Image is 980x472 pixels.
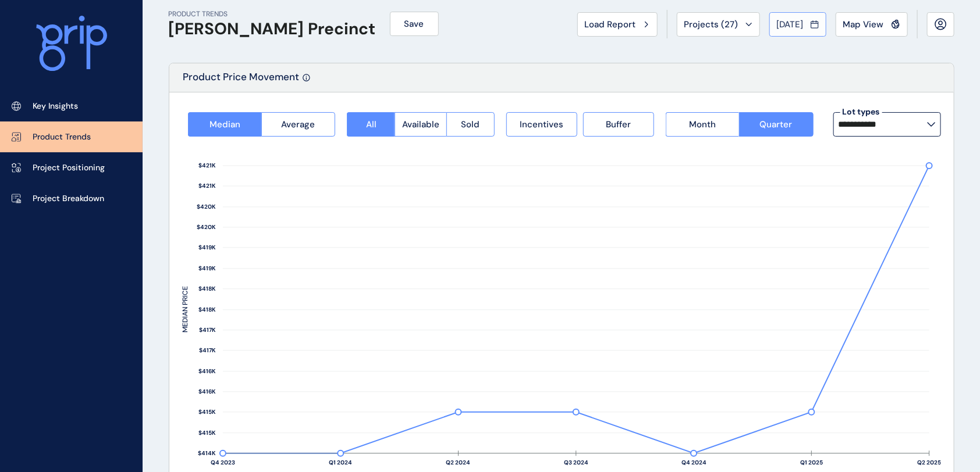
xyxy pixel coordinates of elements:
[917,459,941,466] text: Q2 2025
[33,162,105,174] p: Project Positioning
[198,162,216,170] text: $421K
[520,119,563,130] span: Incentives
[681,459,706,466] text: Q4 2024
[33,101,78,112] p: Key Insights
[329,459,352,466] text: Q1 2024
[199,347,216,355] text: $417K
[461,119,480,130] span: Sold
[585,19,636,30] span: Load Report
[210,119,240,130] span: Median
[395,112,446,137] button: Available
[402,119,439,130] span: Available
[188,112,261,137] button: Median
[169,19,376,39] h1: [PERSON_NAME] Precinct
[577,12,658,37] button: Load Report
[197,224,216,231] text: $420K
[198,285,216,293] text: $418K
[760,119,793,130] span: Quarter
[198,430,216,437] text: $415K
[777,19,804,30] span: [DATE]
[689,119,716,130] span: Month
[180,287,190,333] text: MEDIAN PRICE
[739,112,813,137] button: Quarter
[197,203,216,211] text: $420K
[33,131,91,143] p: Product Trends
[198,306,216,314] text: $418K
[446,459,470,466] text: Q2 2024
[404,18,424,30] span: Save
[198,244,216,252] text: $419K
[564,459,588,466] text: Q3 2024
[840,106,882,118] label: Lot types
[506,112,577,137] button: Incentives
[198,450,216,457] text: $414K
[606,119,631,130] span: Buffer
[198,265,216,273] text: $419K
[33,193,104,205] p: Project Breakdown
[390,12,439,36] button: Save
[366,119,377,130] span: All
[282,119,315,130] span: Average
[347,112,395,137] button: All
[677,12,760,37] button: Projects (27)
[836,12,908,37] button: Map View
[261,112,335,137] button: Average
[583,112,654,137] button: Buffer
[684,19,738,30] span: Projects ( 27 )
[800,459,823,466] text: Q1 2025
[769,12,826,37] button: [DATE]
[199,327,216,334] text: $417K
[198,368,216,376] text: $416K
[198,183,216,190] text: $421K
[198,409,216,416] text: $415K
[198,388,216,396] text: $416K
[843,19,884,30] span: Map View
[183,70,300,92] p: Product Price Movement
[446,112,495,137] button: Sold
[666,112,739,137] button: Month
[211,459,235,466] text: Q4 2023
[169,9,376,19] p: PRODUCT TRENDS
